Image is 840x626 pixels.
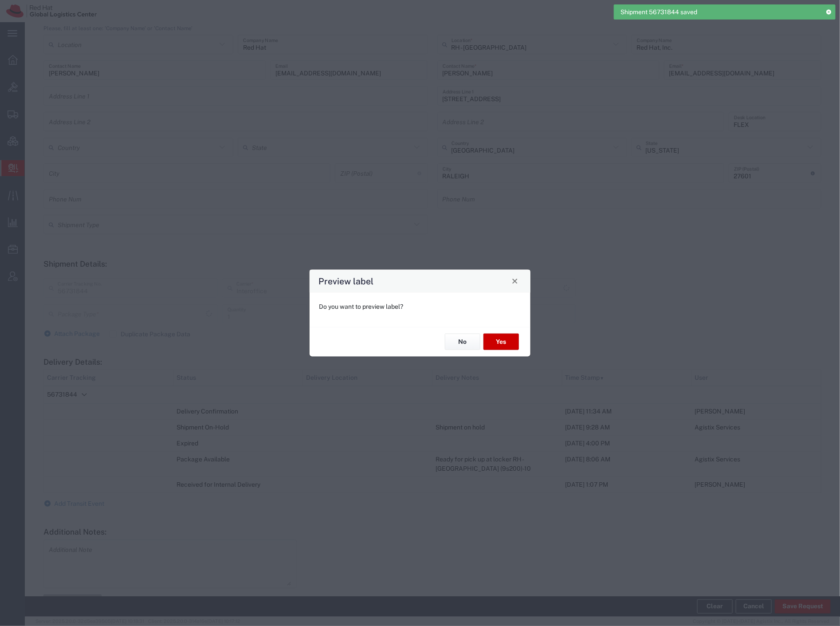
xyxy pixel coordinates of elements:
button: No [445,334,480,350]
span: Shipment 56731844 saved [620,8,697,17]
button: Close [509,275,521,287]
p: Do you want to preview label? [319,302,521,311]
button: Yes [483,334,519,350]
h4: Preview label [319,275,374,287]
